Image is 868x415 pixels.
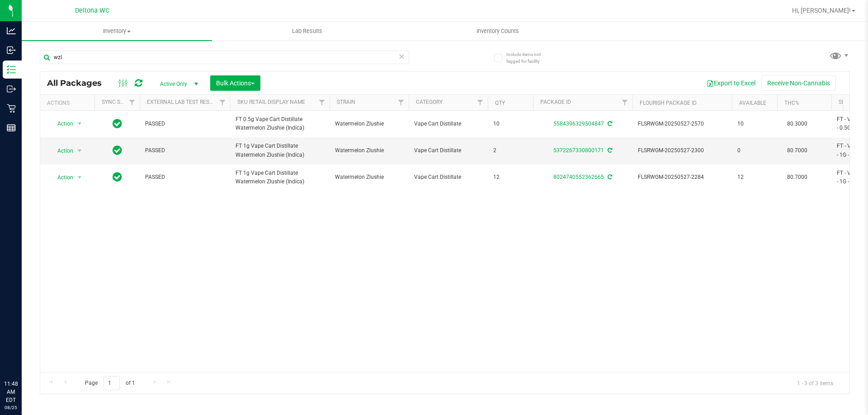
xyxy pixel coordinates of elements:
[212,22,402,41] a: Lab Results
[74,145,85,157] span: select
[553,147,604,154] a: 5372267330800171
[49,117,74,130] span: Action
[493,146,528,155] span: 2
[638,120,726,128] span: FLSRWGM-20250527-2570
[7,46,16,55] inline-svg: Inbound
[125,95,140,110] a: Filter
[147,99,218,105] a: External Lab Test Result
[402,22,593,41] a: Inventory Counts
[540,99,571,105] a: Package ID
[783,117,812,131] span: 80.3000
[22,27,212,35] span: Inventory
[216,79,255,87] span: Bulk Actions
[737,146,772,155] span: 0
[783,171,812,184] span: 80.7000
[145,146,225,155] span: PASSED
[618,95,632,110] a: Filter
[104,376,120,390] input: 1
[790,376,840,390] span: 1 - 3 of 3 items
[74,117,85,130] span: select
[4,404,18,411] p: 08/25
[145,120,225,128] span: PASSED
[315,95,330,110] a: Filter
[606,121,612,127] span: Sync from Compliance System
[102,99,137,105] a: Sync Status
[638,173,726,182] span: FLSRWGM-20250527-2284
[737,173,772,182] span: 12
[473,95,488,110] a: Filter
[638,146,726,155] span: FLSRWGM-20250527-2300
[640,100,697,106] a: Flourish Package ID
[493,173,528,182] span: 12
[335,146,403,155] span: Watermelon Zlushie
[553,121,604,127] a: 5584396329504847
[9,343,36,370] iframe: Resource center
[47,78,111,88] span: All Packages
[113,144,122,157] span: In Sync
[113,117,122,130] span: In Sync
[215,95,230,110] a: Filter
[783,144,812,157] span: 80.7000
[74,171,85,184] span: select
[22,22,212,41] a: Inventory
[280,27,335,35] span: Lab Results
[7,84,16,93] inline-svg: Outbound
[495,100,505,106] a: Qty
[7,123,16,132] inline-svg: Reports
[7,104,16,113] inline-svg: Retail
[7,26,16,35] inline-svg: Analytics
[701,75,761,91] button: Export to Excel
[398,51,405,62] span: Clear
[40,51,409,64] input: Search Package ID, Item Name, SKU, Lot or Part Number...
[606,174,612,180] span: Sync from Compliance System
[792,7,851,14] span: Hi, [PERSON_NAME]!
[49,145,74,157] span: Action
[236,115,324,132] span: FT 0.5g Vape Cart Distillate Watermelon Zlushie (Indica)
[4,380,18,404] p: 11:48 AM EDT
[75,7,109,14] span: Deltona WC
[335,120,403,128] span: Watermelon Zlushie
[553,174,604,180] a: 8024740552362665
[49,171,74,184] span: Action
[761,75,836,91] button: Receive Non-Cannabis
[506,51,552,65] span: Include items not tagged for facility
[210,75,260,91] button: Bulk Actions
[47,100,91,106] div: Actions
[414,146,482,155] span: Vape Cart Distillate
[236,169,324,186] span: FT 1g Vape Cart Distillate Watermelon Zlushie (Indica)
[606,147,612,154] span: Sync from Compliance System
[414,173,482,182] span: Vape Cart Distillate
[394,95,409,110] a: Filter
[77,376,142,390] span: Page of 1
[335,173,403,182] span: Watermelon Zlushie
[145,173,225,182] span: PASSED
[113,171,122,183] span: In Sync
[416,99,443,105] a: Category
[737,120,772,128] span: 10
[784,100,799,106] a: THC%
[237,99,305,105] a: Sku Retail Display Name
[739,100,766,106] a: Available
[464,27,531,35] span: Inventory Counts
[236,142,324,159] span: FT 1g Vape Cart Distillate Watermelon Zlushie (Indica)
[337,99,355,105] a: Strain
[414,120,482,128] span: Vape Cart Distillate
[7,65,16,74] inline-svg: Inventory
[839,99,866,105] a: SKU Name
[493,120,528,128] span: 10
